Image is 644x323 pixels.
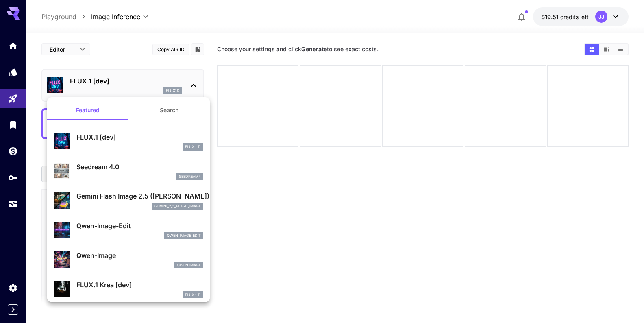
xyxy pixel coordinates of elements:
[76,132,203,142] p: FLUX.1 [dev]
[54,247,203,272] div: Qwen-ImageQwen Image
[54,218,203,242] div: Qwen-Image-Editqwen_image_edit
[185,144,201,150] p: FLUX.1 D
[76,251,203,260] p: Qwen-Image
[47,100,128,120] button: Featured
[128,100,210,120] button: Search
[54,159,203,183] div: Seedream 4.0seedream4
[76,162,203,172] p: Seedream 4.0
[185,292,201,298] p: FLUX.1 D
[179,174,201,179] p: seedream4
[603,284,644,323] div: Widget de chat
[603,284,644,323] iframe: Chat Widget
[54,188,203,213] div: Gemini Flash Image 2.5 ([PERSON_NAME])gemini_2_5_flash_image
[54,277,203,301] div: FLUX.1 Krea [dev]FLUX.1 D
[76,221,203,231] p: Qwen-Image-Edit
[154,203,201,209] p: gemini_2_5_flash_image
[76,280,203,290] p: FLUX.1 Krea [dev]
[177,262,201,268] p: Qwen Image
[54,129,203,154] div: FLUX.1 [dev]FLUX.1 D
[76,191,203,201] p: Gemini Flash Image 2.5 ([PERSON_NAME])
[167,233,201,238] p: qwen_image_edit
